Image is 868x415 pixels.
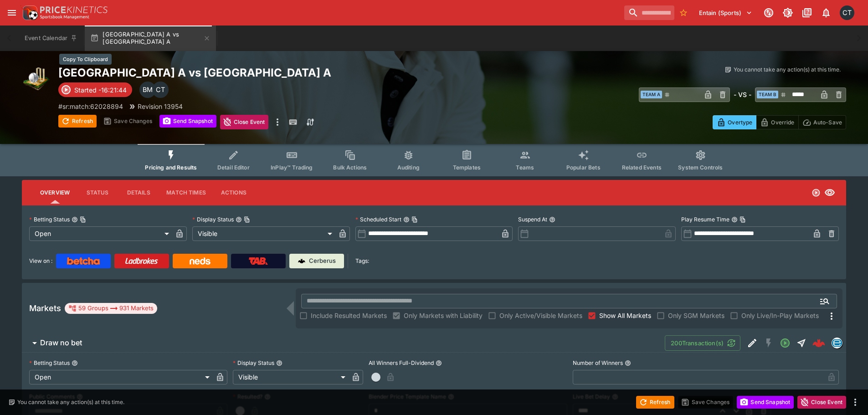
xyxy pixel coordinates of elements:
div: 62478dec-abea-4ad1-9782-74fd8ec73a09 [812,337,825,349]
button: Event Calendar [19,26,83,51]
button: Display StatusCopy To Clipboard [236,216,242,223]
p: Revision 13954 [138,102,183,111]
img: Neds [190,257,210,265]
button: Auto-Save [798,115,846,129]
button: 200Transaction(s) [665,335,740,351]
h5: Markets [29,303,61,313]
svg: Open [780,338,791,348]
div: Copy To Clipboard [59,54,112,65]
div: betradar [832,338,842,348]
button: Overview [33,182,77,204]
span: Only Markets with Liability [404,311,483,320]
img: PriceKinetics [40,6,108,13]
svg: Open [812,188,821,197]
button: Actions [213,182,254,204]
span: Only Live/In-Play Markets [741,311,819,320]
span: Bulk Actions [333,164,367,171]
button: Number of Winners [625,360,631,366]
span: Teams [516,164,534,171]
button: Open [777,335,793,351]
p: Display Status [192,215,234,223]
svg: Visible [824,187,835,198]
button: Edit Detail [744,335,760,351]
label: Tags: [355,254,369,268]
button: Open [817,293,833,309]
button: No Bookmarks [676,5,691,20]
button: All Winners Full-Dividend [436,360,442,366]
p: Play Resume Time [681,215,729,223]
img: betradar [832,338,842,348]
button: Straight [793,335,810,351]
button: more [850,397,861,408]
span: Popular Bets [566,164,601,171]
button: Cameron Tarver [837,3,857,23]
button: Toggle light/dark mode [780,5,796,21]
p: Suspend At [518,215,547,223]
h6: - VS - [734,90,751,99]
button: Overtype [713,115,756,129]
span: Include Resulted Markets [311,311,387,320]
p: Number of Winners [573,359,623,367]
img: TabNZ [249,257,268,265]
a: Cerberus [289,254,344,268]
p: Started -16:21:44 [74,85,127,95]
span: Team B [757,91,778,98]
img: Sportsbook Management [40,15,89,19]
button: Copy To Clipboard [244,216,250,223]
button: Send Snapshot [159,115,216,128]
p: All Winners Full-Dividend [369,359,434,367]
div: Open [29,226,172,241]
p: Betting Status [29,359,70,367]
div: Cameron Tarver [840,5,854,20]
span: Detail Editor [217,164,250,171]
p: Copy To Clipboard [58,102,123,111]
button: open drawer [4,5,20,21]
button: Suspend At [549,216,555,223]
div: Visible [233,370,349,384]
button: Match Times [159,182,213,204]
input: search [624,5,674,20]
label: View on : [29,254,52,268]
p: Display Status [233,359,274,367]
span: Only Active/Visible Markets [499,311,582,320]
button: Play Resume TimeCopy To Clipboard [731,216,738,223]
h6: Draw no bet [40,338,82,348]
img: Betcha [67,257,100,265]
span: Team A [641,91,662,98]
button: Betting StatusCopy To Clipboard [72,216,78,223]
div: Byron Monk [139,82,156,98]
button: Status [77,182,118,204]
button: [GEOGRAPHIC_DATA] A vs [GEOGRAPHIC_DATA] A [85,26,216,51]
button: Override [756,115,798,129]
button: Copy To Clipboard [740,216,746,223]
button: Notifications [818,5,834,21]
button: Details [118,182,159,204]
span: InPlay™ Trading [271,164,313,171]
button: Close Event [797,396,846,409]
div: Event type filters [138,144,730,176]
button: Scheduled StartCopy To Clipboard [403,216,410,223]
span: Related Events [622,164,662,171]
button: Copy To Clipboard [411,216,418,223]
button: Betting Status [72,360,78,366]
p: You cannot take any action(s) at this time. [17,398,124,406]
span: Auditing [397,164,420,171]
div: Visible [192,226,335,241]
p: Auto-Save [813,118,842,127]
button: Refresh [636,396,674,409]
button: Send Snapshot [737,396,794,409]
img: Ladbrokes [125,257,158,265]
img: PriceKinetics Logo [20,4,38,22]
button: Copy To Clipboard [80,216,86,223]
p: Overtype [728,118,752,127]
p: Scheduled Start [355,215,401,223]
a: 62478dec-abea-4ad1-9782-74fd8ec73a09 [810,334,828,352]
div: Cameron Tarver [152,82,169,98]
button: Display Status [276,360,282,366]
p: You cannot take any action(s) at this time. [734,66,841,74]
button: Close Event [220,115,269,129]
img: logo-cerberus--red.svg [812,337,825,349]
div: 59 Groups 931 Markets [68,303,154,314]
button: Refresh [58,115,97,128]
p: Betting Status [29,215,70,223]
